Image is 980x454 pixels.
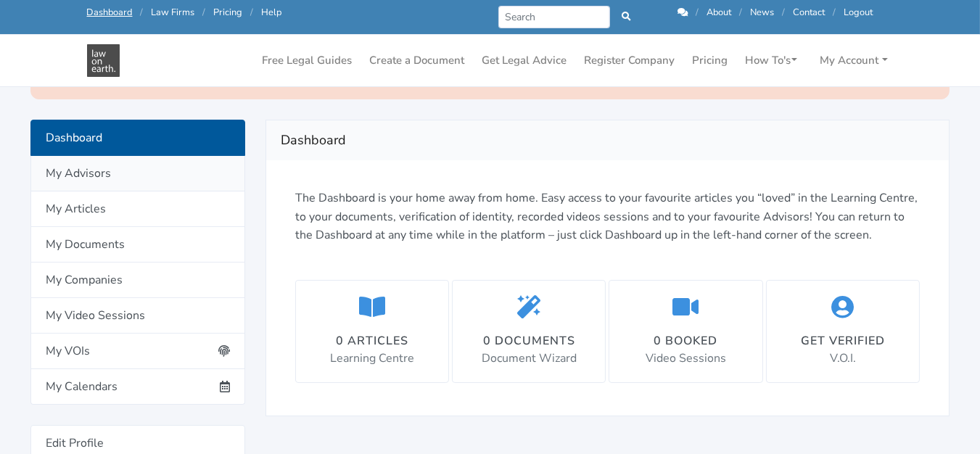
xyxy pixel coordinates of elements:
a: My Articles [30,191,245,227]
span: / [203,6,206,19]
a: How To's [740,46,803,75]
span: / [740,6,743,19]
a: 0 articles Learning Centre [295,280,449,384]
a: 0 documents Document Wizard [452,280,606,384]
span: / [783,6,786,19]
a: Create a Document [364,46,471,75]
a: My Documents [30,227,245,263]
p: The Dashboard is your home away from home. Easy access to your favourite articles you “loved” in ... [295,189,920,245]
a: Help [262,6,282,19]
a: Pricing [687,46,734,75]
div: Get Verified [801,332,885,350]
a: My Video Sessions [30,298,245,334]
a: My Account [815,46,894,75]
input: Search [498,6,611,28]
a: About [707,6,732,19]
a: My Calendars [30,369,245,405]
div: 0 documents [482,332,577,350]
a: Get Verified V.O.I. [766,280,920,384]
a: Law Firms [152,6,195,19]
div: 0 articles [330,332,414,350]
h2: Dashboard [281,129,934,152]
span: / [251,6,254,19]
p: Learning Centre [330,350,414,368]
a: Get Legal Advice [477,46,573,75]
a: Register Company [579,46,681,75]
a: Pricing [214,6,243,19]
a: Contact [794,6,825,19]
a: My VOIs [30,334,245,369]
p: V.O.I. [801,350,885,368]
p: Document Wizard [482,350,577,368]
a: Free Legal Guides [257,46,358,75]
a: Dashboard [30,120,245,156]
a: Logout [844,6,873,19]
img: Law On Earth [87,44,120,77]
a: Dashboard [87,6,133,19]
span: / [833,6,836,19]
span: / [696,6,699,19]
p: Video Sessions [646,350,726,368]
span: / [141,6,144,19]
div: 0 booked [646,332,726,350]
a: My Companies [30,263,245,298]
a: News [751,6,775,19]
a: 0 booked Video Sessions [609,280,762,384]
a: My Advisors [30,156,245,191]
